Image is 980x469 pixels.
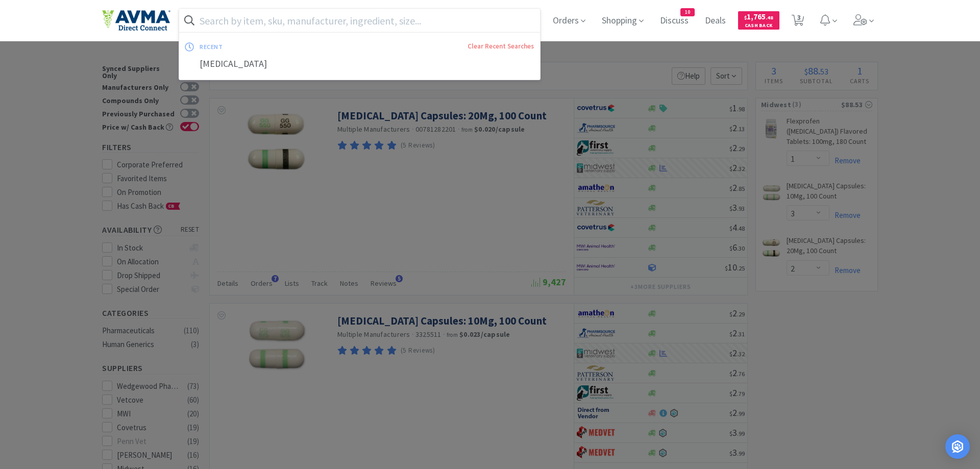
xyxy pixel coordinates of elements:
[102,10,170,31] img: e4e33dab9f054f5782a47901c742baa9_102.png
[738,7,779,34] a: $1,765.48Cash Back
[744,14,747,21] span: $
[179,55,540,73] div: [MEDICAL_DATA]
[656,16,693,26] a: Discuss10
[766,14,773,21] span: . 48
[945,434,970,459] div: Open Intercom Messenger
[701,16,730,26] a: Deals
[744,23,773,30] span: Cash Back
[468,42,534,51] a: Clear Recent Searches
[681,9,694,16] span: 10
[788,17,808,27] a: 3
[744,12,773,21] span: 1,765
[179,9,540,32] input: Search by item, sku, manufacturer, ingredient, size...
[200,39,345,55] div: recent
